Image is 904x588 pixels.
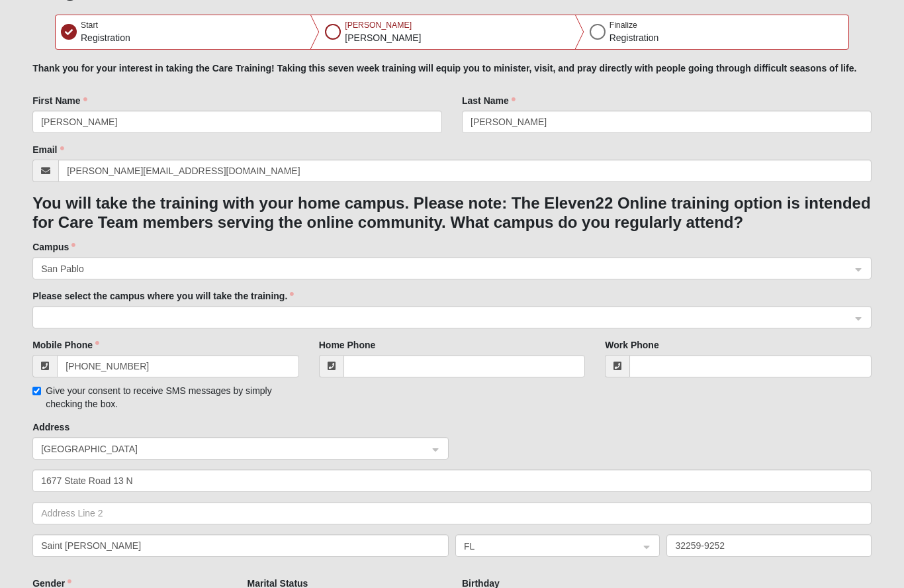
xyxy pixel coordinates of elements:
[32,240,75,254] label: Campus
[32,387,41,395] input: Give your consent to receive SMS messages by simply checking the box.
[32,94,87,107] label: First Name
[81,31,130,45] p: Registration
[345,31,421,45] p: [PERSON_NAME]
[32,534,449,557] input: City
[462,94,516,107] label: Last Name
[605,338,658,352] label: Work Phone
[32,338,99,352] label: Mobile Phone
[41,262,839,276] span: San Pablo
[319,338,376,352] label: Home Phone
[32,469,872,492] input: Address Line 1
[32,420,69,434] label: Address
[666,534,871,557] input: Zip
[32,502,872,524] input: Address Line 2
[32,194,872,232] h3: You will take the training with your home campus. Please note: The Eleven22 Online training optio...
[32,143,64,156] label: Email
[610,21,637,30] span: Finalize
[464,539,627,554] span: FL
[32,63,872,74] h5: Thank you for your interest in taking the Care Training! Taking this seven week training will equ...
[610,31,659,45] p: Registration
[81,21,98,30] span: Start
[32,289,294,303] label: Please select the campus where you will take the training.
[345,21,412,30] span: [PERSON_NAME]
[46,385,272,409] span: Give your consent to receive SMS messages by simply checking the box.
[41,442,416,456] span: United States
